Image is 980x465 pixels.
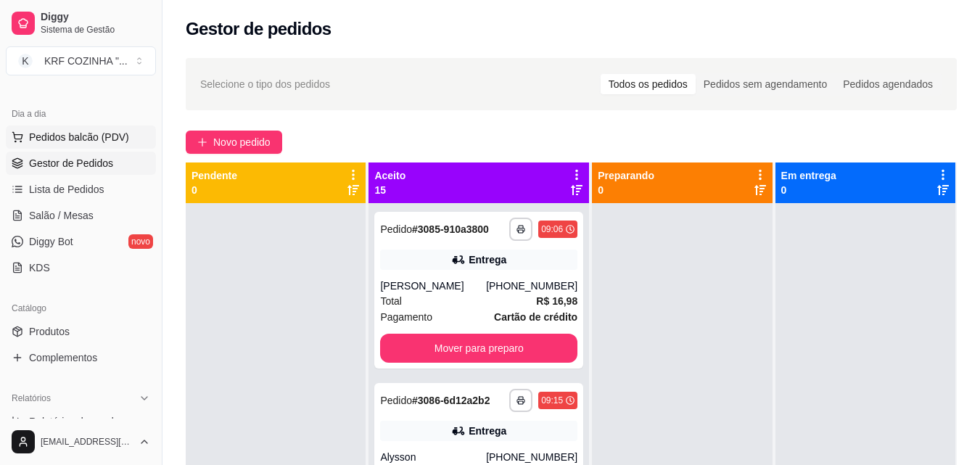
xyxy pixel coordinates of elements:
[41,11,150,24] span: Diggy
[192,168,237,183] p: Pendente
[696,74,835,94] div: Pedidos sem agendamento
[6,320,156,343] a: Produtos
[213,134,271,150] span: Novo pedido
[469,252,506,267] div: Entrega
[29,350,97,365] span: Complementos
[380,450,486,464] div: Alysson
[6,424,156,459] button: [EMAIL_ADDRESS][DOMAIN_NAME]
[6,204,156,227] a: Salão / Mesas
[380,293,402,309] span: Total
[200,76,330,92] span: Selecione o tipo dos pedidos
[6,6,156,41] a: DiggySistema de Gestão
[6,346,156,369] a: Complementos
[41,24,150,36] span: Sistema de Gestão
[469,424,506,438] div: Entrega
[380,395,412,406] span: Pedido
[6,152,156,175] a: Gestor de Pedidos
[781,168,836,183] p: Em entrega
[6,410,156,433] a: Relatórios de vendas
[598,183,654,197] p: 0
[18,54,33,68] span: K
[6,256,156,279] a: KDS
[781,183,836,197] p: 0
[486,279,577,293] div: [PHONE_NUMBER]
[29,156,113,170] span: Gestor de Pedidos
[598,168,654,183] p: Preparando
[6,178,156,201] a: Lista de Pedidos
[6,46,156,75] button: Select a team
[380,334,577,363] button: Mover para preparo
[374,168,405,183] p: Aceito
[29,182,104,197] span: Lista de Pedidos
[186,131,282,154] button: Novo pedido
[29,208,94,223] span: Salão / Mesas
[6,297,156,320] div: Catálogo
[192,183,237,197] p: 0
[186,17,332,41] h2: Gestor de pedidos
[412,395,490,406] strong: # 3086-6d12a2b2
[6,102,156,125] div: Dia a dia
[835,74,941,94] div: Pedidos agendados
[380,223,412,235] span: Pedido
[41,436,133,448] span: [EMAIL_ADDRESS][DOMAIN_NAME]
[197,137,207,147] span: plus
[494,311,577,323] strong: Cartão de crédito
[6,230,156,253] a: Diggy Botnovo
[29,324,70,339] span: Produtos
[541,223,563,235] div: 09:06
[6,125,156,149] button: Pedidos balcão (PDV)
[29,130,129,144] span: Pedidos balcão (PDV)
[412,223,489,235] strong: # 3085-910a3800
[536,295,577,307] strong: R$ 16,98
[380,309,432,325] span: Pagamento
[44,54,128,68] div: KRF COZINHA " ...
[29,260,50,275] span: KDS
[374,183,405,197] p: 15
[541,395,563,406] div: 09:15
[601,74,696,94] div: Todos os pedidos
[486,450,577,464] div: [PHONE_NUMBER]
[12,392,51,404] span: Relatórios
[29,234,73,249] span: Diggy Bot
[29,414,125,429] span: Relatórios de vendas
[380,279,486,293] div: [PERSON_NAME]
